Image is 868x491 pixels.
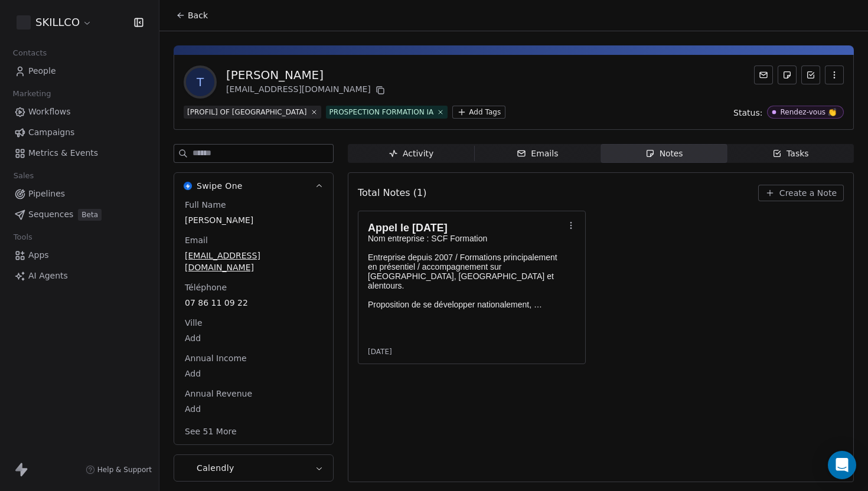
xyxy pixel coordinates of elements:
[8,167,39,185] span: Sales
[368,300,564,309] p: Proposition de se développer nationalement, collaboration sur formation digitale sur mesure.
[28,270,68,282] span: AI Agents
[182,352,249,364] span: Annual Income
[368,234,564,243] p: Nom entreprise : SCF Formation
[28,106,71,118] span: Workflows
[97,465,152,474] span: Help & Support
[78,209,102,221] span: Beta
[174,199,333,444] div: Swipe OneSwipe One
[8,44,52,62] span: Contacts
[9,61,149,81] a: People
[14,12,94,32] button: SKILLCO
[182,199,229,211] span: Full Name
[184,464,192,472] img: Calendly
[389,148,433,160] div: Activity
[329,107,434,117] div: PROSPECTION FORMATION IA
[174,173,333,199] button: Swipe OneSwipe One
[368,222,564,234] h1: Appel le [DATE]
[226,83,387,97] div: [EMAIL_ADDRESS][DOMAIN_NAME]
[8,85,56,103] span: Marketing
[28,188,65,200] span: Pipelines
[452,106,505,119] button: Add Tags
[182,234,210,246] span: Email
[86,465,152,474] a: Help & Support
[174,455,333,481] button: CalendlyCalendly
[358,186,426,200] span: Total Notes (1)
[169,5,215,26] button: Back
[185,297,322,309] span: 07 86 11 09 22
[9,143,149,163] a: Metrics & Events
[9,123,149,142] a: Campaigns
[187,107,307,117] div: [PROFIL] OF [GEOGRAPHIC_DATA]
[8,228,37,246] span: Tools
[188,9,208,21] span: Back
[9,102,149,122] a: Workflows
[28,208,73,221] span: Sequences
[182,317,205,329] span: Ville
[780,108,837,116] div: Rendez-vous 👏
[28,147,98,159] span: Metrics & Events
[182,388,254,400] span: Annual Revenue
[28,249,49,261] span: Apps
[186,68,214,96] span: T
[368,347,392,356] span: [DATE]
[184,182,192,190] img: Swipe One
[35,15,80,30] span: SKILLCO
[9,205,149,224] a: SequencesBeta
[185,403,322,415] span: Add
[779,187,837,199] span: Create a Note
[758,185,844,201] button: Create a Note
[9,266,149,286] a: AI Agents
[185,214,322,226] span: [PERSON_NAME]
[28,126,74,139] span: Campaigns
[517,148,558,160] div: Emails
[185,332,322,344] span: Add
[178,421,244,442] button: See 51 More
[197,180,243,192] span: Swipe One
[368,253,564,290] p: Entreprise depuis 2007 / Formations principalement en présentiel / accompagnement sur [GEOGRAPHIC...
[828,451,856,479] div: Open Intercom Messenger
[28,65,56,77] span: People
[197,462,234,474] span: Calendly
[9,245,149,265] a: Apps
[185,250,322,273] span: [EMAIL_ADDRESS][DOMAIN_NAME]
[185,368,322,379] span: Add
[772,148,809,160] div: Tasks
[733,107,762,119] span: Status:
[182,281,229,293] span: Téléphone
[226,67,387,83] div: [PERSON_NAME]
[9,184,149,204] a: Pipelines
